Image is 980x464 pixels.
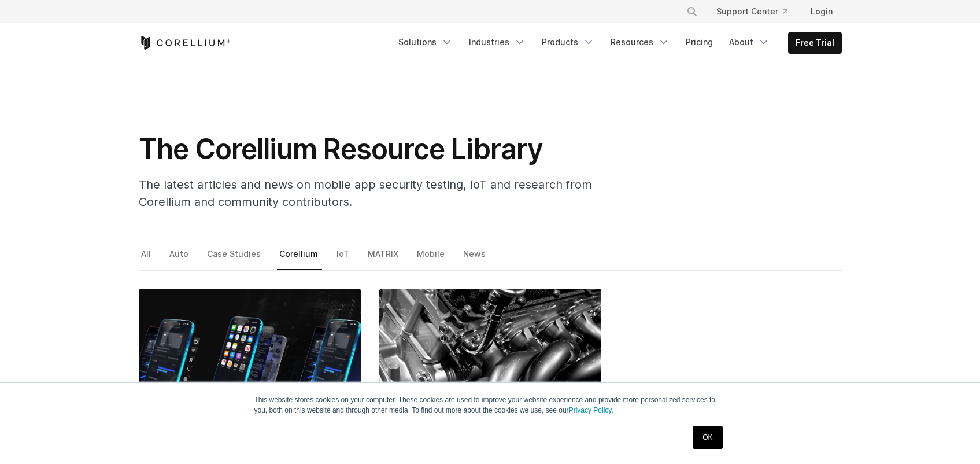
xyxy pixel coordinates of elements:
h1: The Corellium Resource Library [139,132,601,167]
a: Privacy Policy. [569,406,613,414]
a: Auto [167,246,193,270]
a: About [722,32,776,53]
a: IoT [334,246,353,270]
a: News [461,246,490,270]
a: Login [801,1,842,22]
img: Future of Mobile Security Testing Tools: The Latest New Corellium Products [139,289,361,437]
div: Navigation Menu [391,32,842,54]
a: Corellium [277,246,322,270]
p: This website stores cookies on your computer. These cookies are used to improve your website expe... [254,395,726,415]
a: Mobile [415,246,449,270]
a: Corellium Home [139,36,231,50]
a: Industries [462,32,532,53]
span: The latest articles and news on mobile app security testing, IoT and research from Corellium and ... [139,178,592,209]
a: Free Trial [789,32,841,53]
button: Search [682,1,702,22]
a: Support Center [707,1,797,22]
a: Solutions [391,32,460,53]
a: Products [535,32,601,53]
img: Oversimplifying the Arm RD-1AE Secure Boot Process [379,289,601,437]
a: All [139,246,155,270]
div: Navigation Menu [672,1,842,22]
a: MATRIX [365,246,402,270]
a: Case Studies [205,246,265,270]
a: OK [693,426,722,449]
a: Pricing [679,32,720,53]
a: Resources [604,32,676,53]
